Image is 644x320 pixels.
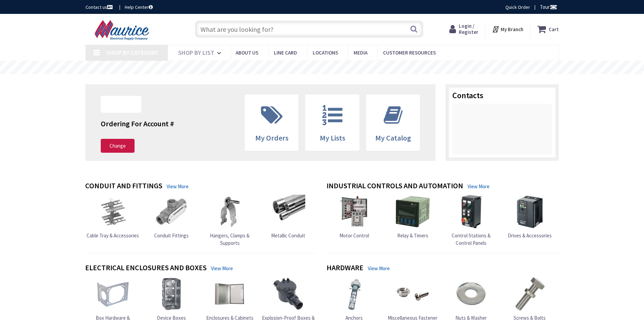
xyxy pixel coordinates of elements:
a: View More [167,183,189,190]
span: Motor Control [339,232,369,239]
a: Quick Order [505,4,530,10]
img: Box Hardware & Accessories [96,277,130,311]
span: My Lists [320,133,345,143]
a: My Orders [245,95,299,150]
strong: My Branch [501,26,523,33]
span: Customer Resources [383,49,436,56]
img: Device Boxes [154,277,188,311]
img: Explosion-Proof Boxes & Accessories [271,277,305,311]
a: Login / Register [449,23,478,35]
img: Relay & Timers [396,195,430,229]
img: Nuts & Washer [454,277,488,311]
a: View More [368,265,390,272]
span: Hangers, Clamps & Supports [210,232,249,246]
a: Control Stations & Control Panels Control Stations & Control Panels [444,195,499,247]
a: My Lists [306,95,359,150]
span: Locations [313,49,338,56]
a: Help Center [125,4,153,10]
img: Control Stations & Control Panels [454,195,488,229]
img: Drives & Accessories [513,195,547,229]
a: Drives & Accessories Drives & Accessories [508,195,552,239]
a: Cart [537,23,559,35]
span: My Orders [255,133,288,143]
img: Conduit Fittings [154,195,188,229]
a: Metallic Conduit Metallic Conduit [271,195,305,239]
span: Line Card [274,49,297,56]
img: Maurice Electrical Supply Company [86,20,160,41]
h4: Ordering For Account # [101,120,174,128]
img: Enclosures & Cabinets [213,277,247,311]
strong: Cart [549,23,559,35]
img: Anchors [337,277,371,311]
h4: Hardware [327,263,363,273]
span: Metallic Conduit [271,232,305,239]
span: Media [354,49,367,56]
span: My Catalog [375,133,411,143]
h3: Contacts [452,91,552,100]
span: Tour [540,4,557,10]
a: My Catalog [366,95,420,150]
span: Shop By List [178,49,214,57]
h4: Industrial Controls and Automation [327,182,463,191]
a: Conduit Fittings Conduit Fittings [154,195,189,239]
span: Login / Register [459,23,478,35]
h4: Conduit and Fittings [85,182,162,191]
a: Contact us [86,4,114,10]
a: Hangers, Clamps & Supports Hangers, Clamps & Supports [202,195,258,247]
a: View More [211,265,233,272]
input: What are you looking for? [195,21,423,38]
div: My Branch [492,23,523,35]
rs-layer: Free Same Day Pickup at 15 Locations [261,64,384,71]
img: Motor Control [337,195,371,229]
span: Control Stations & Control Panels [452,232,491,246]
img: Hangers, Clamps & Supports [213,195,247,229]
span: Drives & Accessories [508,232,552,239]
span: About us [236,49,258,56]
span: Shop By Category [106,49,158,57]
span: Conduit Fittings [154,232,189,239]
img: Cable Tray & Accessories [96,195,130,229]
a: Relay & Timers Relay & Timers [396,195,430,239]
span: Cable Tray & Accessories [87,232,139,239]
a: Motor Control Motor Control [337,195,371,239]
a: View More [468,183,490,190]
img: Screws & Bolts [513,277,547,311]
img: Metallic Conduit [271,195,305,229]
a: Change [101,139,135,153]
span: Relay & Timers [397,232,428,239]
h4: Electrical Enclosures and Boxes [85,263,207,273]
a: Cable Tray & Accessories Cable Tray & Accessories [87,195,139,239]
img: Miscellaneous Fastener [396,277,430,311]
